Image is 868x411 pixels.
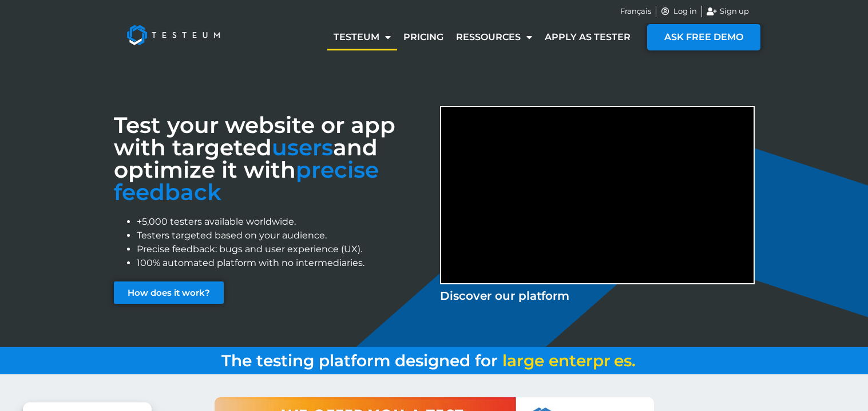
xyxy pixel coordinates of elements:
[441,107,754,283] iframe: Discover Testeum
[272,134,333,161] span: users
[137,256,429,270] li: 100% automated platform with no intermediaries.
[128,288,210,297] span: How does it work?
[114,114,429,203] h3: Test your website or app with targeted and optimize it with
[440,287,755,304] p: Discover our platform
[671,6,697,17] span: Log in
[664,33,743,42] span: ASK FREE DEMO
[114,281,224,304] a: How does it work?
[397,24,450,50] a: Pricing
[450,24,538,50] a: Ressources
[661,6,697,17] a: Log in
[221,351,498,370] span: The testing platform designed for
[707,6,749,17] a: Sign up
[327,24,637,50] nav: Menu
[137,229,429,242] li: Testers targeted based on your audience.
[538,24,637,50] a: Apply as tester
[620,6,651,17] a: Français
[717,6,749,17] span: Sign up
[137,215,429,229] li: +5,000 testers available worldwide.
[114,156,379,206] font: precise feedback
[647,24,760,50] a: ASK FREE DEMO
[114,12,233,58] img: Testeum Logo - Application crowdtesting platform
[327,24,397,50] a: Testeum
[137,242,429,256] li: Precise feedback: bugs and user experience (UX).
